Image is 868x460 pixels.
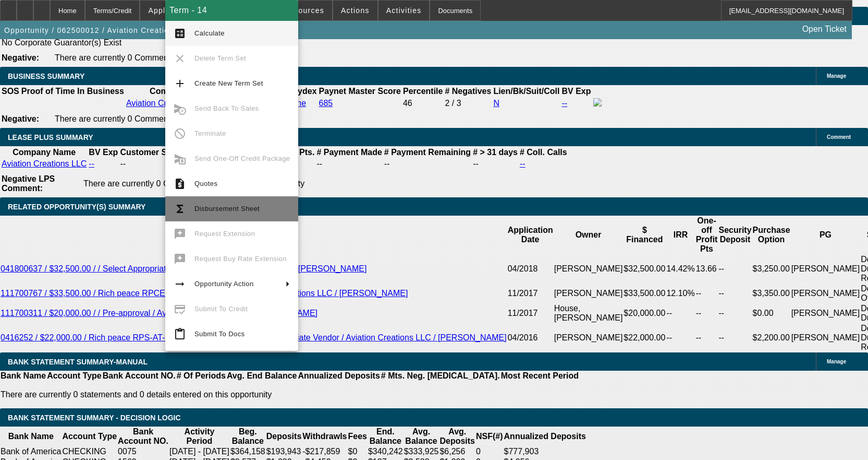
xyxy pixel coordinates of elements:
td: House, [PERSON_NAME] [554,303,624,323]
th: Annualized Deposits [504,427,586,446]
a: 111700767 / $33,500.00 / Rich peace RPCE-MPS / Pre-approval / Aviation Creations LLC / [PERSON_NAME] [1,289,408,298]
a: 111700311 / $20,000.00 / / Pre-approval / Aviation Creations LLC / [PERSON_NAME] [1,309,317,317]
div: 46 [403,99,443,108]
td: -- [316,159,382,169]
span: Submit To Docs [194,330,244,338]
span: Quotes [194,180,217,187]
a: 0416252 / $22,000.00 / Rich peace RPS-AT-1-1200x800-A2-LH / Select Appropriate Vendor / Aviation ... [1,333,507,342]
span: Manage [827,359,846,364]
a: 041800637 / $32,500.00 / / Select Appropriate Vendor / Aviation Creations LLC / [PERSON_NAME] [1,264,366,273]
a: -- [562,99,568,108]
span: BUSINESS SUMMARY [8,72,84,80]
td: 12.10% [666,284,695,303]
td: $20,000.00 [623,303,666,323]
td: $22,000.00 [623,323,666,352]
a: Aviation Creations LLC [2,159,87,168]
th: Avg. Balance [404,427,439,446]
div: 2 / 3 [445,99,491,108]
th: End. Balance [368,427,404,446]
b: Lien/Bk/Suit/Coll [493,87,559,96]
b: Company Name [13,148,76,157]
th: PG [791,216,861,254]
th: NSF(#) [475,427,504,446]
td: $340,242 [368,446,404,457]
td: $3,250.00 [752,254,791,284]
th: Beg. Balance [230,427,266,446]
mat-icon: content_paste [174,328,186,340]
th: Application Date [507,216,554,254]
span: LEASE PLUS SUMMARY [8,133,93,141]
th: Bank Account NO. [117,427,169,446]
td: $333,925 [404,446,439,457]
td: -- [472,159,518,169]
th: Purchase Option [752,216,791,254]
span: There are currently 0 Comments entered on this opportunity [55,53,276,62]
span: There are currently 0 Comments entered on this opportunity [83,179,304,188]
a: 685 [319,99,333,108]
td: 04/2016 [507,323,554,352]
a: N [493,99,499,108]
th: Bank Account NO. [102,371,176,381]
img: facebook-icon.png [593,98,602,107]
b: Negative: [2,114,39,123]
td: [PERSON_NAME] [791,323,861,352]
span: There are currently 0 Comments entered on this opportunity [55,114,276,123]
td: $364,158 [230,446,266,457]
td: 14.42% [666,254,695,284]
b: Negative: [2,53,39,62]
td: -- [695,284,718,303]
th: Activity Period [169,427,230,446]
b: Percentile [403,87,443,96]
span: Activities [386,6,422,15]
td: $0 [347,446,367,457]
td: 11/2017 [507,303,554,323]
div: $777,903 [504,447,586,456]
span: Actions [341,6,370,15]
td: [DATE] - [DATE] [169,446,230,457]
span: Opportunity Action [194,280,254,288]
th: # Mts. Neg. [MEDICAL_DATA]. [381,371,500,381]
td: -- [666,303,695,323]
b: BV Exp [562,87,591,96]
th: Avg. Deposits [439,427,475,446]
td: -- [695,303,718,323]
td: -- [718,254,752,284]
span: Manage [827,73,846,79]
th: Annualized Deposits [297,371,380,381]
td: No Corporate Guarantor(s) Exist [1,38,571,48]
td: -- [718,303,752,323]
b: BV Exp [89,148,118,157]
td: $3,350.00 [752,284,791,303]
b: # > 31 days [473,148,518,157]
span: Comment [827,134,851,140]
th: Proof of Time In Business [21,86,125,97]
td: $0.00 [752,303,791,323]
mat-icon: request_quote [174,178,186,190]
mat-icon: calculate [174,27,186,40]
th: IRR [666,216,695,254]
span: RELATED OPPORTUNITY(S) SUMMARY [8,203,145,211]
th: One-off Profit Pts [695,216,718,254]
b: Company [150,87,188,96]
p: There are currently 0 statements and 0 details entered on this opportunity [1,390,579,399]
td: -- [666,323,695,352]
th: Avg. End Balance [226,371,298,381]
a: -- [89,159,94,168]
span: Resources [284,6,324,15]
td: $6,256 [439,446,475,457]
button: Actions [333,1,377,20]
a: -- [520,159,525,168]
mat-icon: functions [174,203,186,215]
span: BANK STATEMENT SUMMARY-MANUAL [8,358,148,366]
mat-icon: add [174,77,186,90]
button: Activities [378,1,430,20]
td: $33,500.00 [623,284,666,303]
span: Create New Term Set [194,79,263,87]
td: [PERSON_NAME] [554,284,624,303]
span: Disbursement Sheet [194,205,260,213]
td: 11/2017 [507,284,554,303]
td: -- [695,323,718,352]
b: # Coll. Calls [520,148,567,157]
td: -- [119,159,184,169]
th: # Of Periods [176,371,226,381]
